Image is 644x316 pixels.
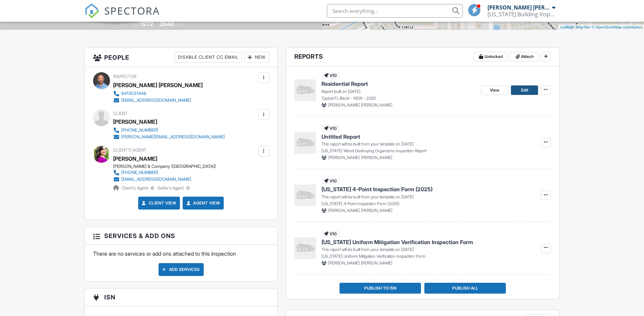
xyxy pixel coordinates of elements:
[113,176,210,183] a: [EMAIL_ADDRESS][DOMAIN_NAME]
[113,134,225,140] a: [PERSON_NAME][EMAIL_ADDRESS][DOMAIN_NAME]
[113,127,225,134] a: [PHONE_NUMBER]
[159,263,204,276] div: Add Services
[560,25,571,29] a: Leaflet
[187,185,189,191] strong: 0
[121,170,158,175] div: [PHONE_NUMBER]
[113,154,157,164] a: [PERSON_NAME]
[113,169,210,176] a: [PHONE_NUMBER]
[175,22,185,27] span: sq. ft.
[121,134,225,140] div: [PERSON_NAME][EMAIL_ADDRESS][DOMAIN_NAME]
[327,4,463,18] input: Search everything...
[121,91,146,96] div: 9413031448
[121,127,158,133] div: [PHONE_NUMBER]
[572,25,591,29] a: © MapTiler
[132,22,139,27] span: Built
[141,200,177,206] a: Client View
[140,20,153,27] div: 1972
[113,90,197,97] a: 9413031448
[113,147,146,153] span: Client's Agent
[85,3,99,18] img: The Best Home Inspection Software - Spectora
[151,185,154,191] strong: 6
[158,185,189,191] span: Seller's Agent -
[85,245,277,281] div: There are no services or add ons attached to this inspection
[244,52,269,63] div: New
[113,164,216,169] div: [PERSON_NAME] & Company ([GEOGRAPHIC_DATA])
[175,52,242,63] div: Disable Client CC Email
[85,48,277,67] h3: People
[487,4,550,11] div: [PERSON_NAME] [PERSON_NAME]
[113,74,136,79] span: Inspector
[113,80,203,90] div: [PERSON_NAME] [PERSON_NAME]
[85,289,277,306] h3: ISN
[85,227,277,245] h3: Services & Add ons
[121,98,191,103] div: [EMAIL_ADDRESS][DOMAIN_NAME]
[104,3,160,18] span: SPECTORA
[113,97,197,104] a: [EMAIL_ADDRESS][DOMAIN_NAME]
[487,11,555,18] div: Florida Building Inspection Group
[113,117,157,127] div: [PERSON_NAME]
[113,111,128,116] span: Client
[185,200,220,206] a: Agent View
[85,9,160,23] a: SPECTORA
[592,25,642,29] a: © OpenStreetMap contributors
[160,20,174,27] div: 2648
[121,177,191,182] div: [EMAIL_ADDRESS][DOMAIN_NAME]
[122,185,155,191] span: Client's Agent -
[558,24,644,30] div: |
